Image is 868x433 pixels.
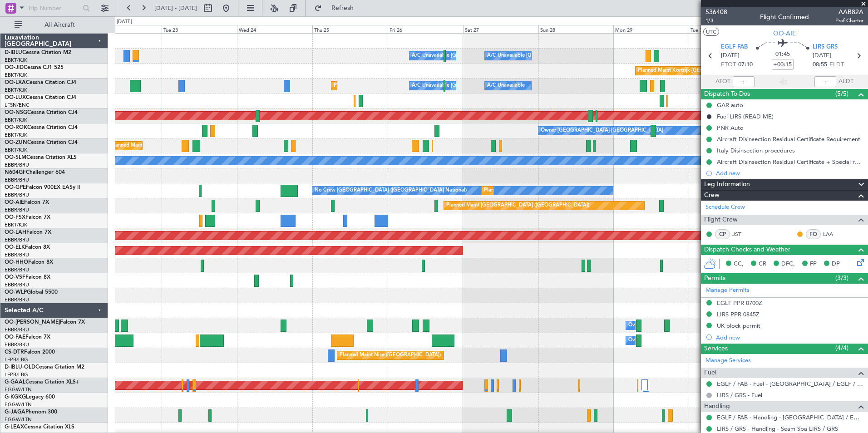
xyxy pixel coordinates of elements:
[704,89,750,99] span: Dispatch To-Dos
[5,170,26,175] span: N604GF
[705,286,750,295] a: Manage Permits
[5,424,74,430] a: G-LEAXCessna Citation XLS
[5,80,76,85] a: OO-LXACessna Citation CJ4
[541,124,663,138] div: Owner [GEOGRAPHIC_DATA]-[GEOGRAPHIC_DATA]
[717,425,838,433] a: LIRS / GRS - Handling - Seam Spa LIRS / GRS
[5,200,49,205] a: OO-AIEFalcon 7X
[388,25,463,33] div: Fri 26
[10,18,99,32] button: All Aircraft
[5,80,26,85] span: OO-LXA
[5,185,80,190] a: OO-GPEFalcon 900EX EASy II
[340,349,441,362] div: Planned Maint Nice ([GEOGRAPHIC_DATA])
[806,229,821,239] div: FO
[5,356,28,363] a: LFPB/LBG
[5,401,32,408] a: EGGW/LTN
[5,260,28,265] span: OO-HHO
[717,413,863,421] a: EGLF / FAB - Handling - [GEOGRAPHIC_DATA] / EGLF / FAB
[324,5,362,11] span: Refresh
[5,364,84,370] a: D-IBLU-OLDCessna Citation M2
[705,17,727,25] span: 1/3
[5,200,24,205] span: OO-AIE
[721,51,740,60] span: [DATE]
[716,169,863,177] div: Add new
[5,50,71,55] a: D-IBLUCessna Citation M2
[835,7,863,17] span: AAB82A
[5,110,78,115] a: OO-NSGCessna Citation CJ4
[5,424,24,430] span: G-LEAX
[5,155,77,160] a: OO-SLMCessna Citation XLS
[5,57,27,64] a: EBKT/KJK
[5,275,25,280] span: OO-VSF
[716,334,863,341] div: Add new
[838,77,853,86] span: ALDT
[717,391,762,399] a: LIRS / GRS - Fuel
[628,319,690,332] div: Owner Melsbroek Air Base
[5,95,26,100] span: OO-LUX
[5,266,29,273] a: EBBR/BRU
[5,326,29,333] a: EBBR/BRU
[717,380,863,388] a: EGLF / FAB - Fuel - [GEOGRAPHIC_DATA] / EGLF / FAB
[773,29,796,38] span: OO-AIE
[5,177,29,183] a: EBBR/BRU
[689,25,764,33] div: Tue 30
[5,215,25,220] span: OO-FSX
[715,229,730,239] div: CP
[717,299,762,307] div: EGLF PPR 0700Z
[5,140,27,145] span: OO-ZUN
[738,60,753,69] span: 07:10
[835,17,863,25] span: Pref Charter
[5,245,25,250] span: OO-ELK
[5,245,50,250] a: OO-ELKFalcon 8X
[5,335,50,340] a: OO-FAEFalcon 7X
[835,273,848,283] span: (3/3)
[721,43,748,52] span: EGLF FAB
[5,394,55,400] a: G-KGKGLegacy 600
[5,379,25,385] span: G-GAAL
[5,260,53,265] a: OO-HHOFalcon 8X
[717,147,795,154] div: Italy Disinsection procedures
[5,215,50,220] a: OO-FSXFalcon 7X
[829,60,844,69] span: ELDT
[334,79,439,93] div: Planned Maint Kortrijk-[GEOGRAPHIC_DATA]
[704,368,716,378] span: Fuel
[24,22,96,28] span: All Aircraft
[154,4,197,12] span: [DATE] - [DATE]
[717,124,744,132] div: PNR Auto
[705,356,751,365] a: Manage Services
[5,117,27,123] a: EBKT/KJK
[5,50,22,55] span: D-IBLU
[5,185,26,190] span: OO-GPE
[538,25,614,33] div: Sun 28
[704,179,750,190] span: Leg Information
[813,43,838,52] span: LIRS GRS
[5,341,29,348] a: EBBR/BRU
[412,49,581,63] div: A/C Unavailable [GEOGRAPHIC_DATA] ([GEOGRAPHIC_DATA] National)
[5,125,78,130] a: OO-ROKCessna Citation CJ4
[5,394,26,400] span: G-KGKG
[5,72,27,79] a: EBKT/KJK
[5,147,27,153] a: EBKT/KJK
[484,184,648,197] div: Planned Maint [GEOGRAPHIC_DATA] ([GEOGRAPHIC_DATA] National)
[705,203,745,212] a: Schedule Crew
[5,251,29,258] a: EBBR/BRU
[704,245,790,255] span: Dispatch Checks and Weather
[5,349,55,355] a: CS-DTRFalcon 2000
[717,135,860,143] div: Aircraft Disinsection Residual Certificate Requirement
[704,344,728,354] span: Services
[5,65,24,70] span: OO-JID
[5,320,85,325] a: OO-[PERSON_NAME]Falcon 7X
[5,320,60,325] span: OO-[PERSON_NAME]
[5,335,25,340] span: OO-FAE
[717,158,863,166] div: Aircraft Disinsection Residual Certificate + Special request
[5,140,78,145] a: OO-ZUNCessna Citation CJ4
[463,25,538,33] div: Sat 27
[5,125,27,130] span: OO-ROK
[310,1,365,15] button: Refresh
[703,28,719,36] button: UTC
[412,79,581,93] div: A/C Unavailable [GEOGRAPHIC_DATA] ([GEOGRAPHIC_DATA] National)
[5,281,29,288] a: EBBR/BRU
[5,230,51,235] a: OO-LAHFalcon 7X
[704,215,738,225] span: Flight Crew
[810,260,817,269] span: FP
[5,386,32,393] a: EGGW/LTN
